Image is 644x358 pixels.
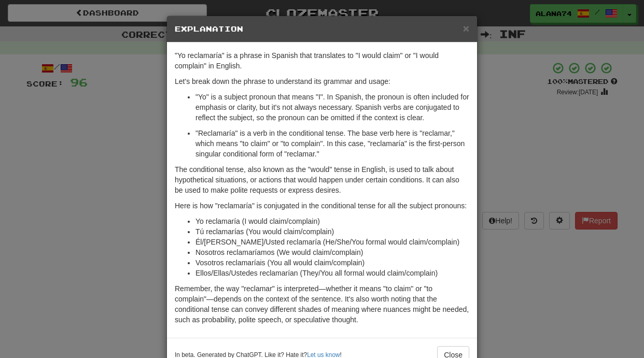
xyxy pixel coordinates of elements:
[175,76,469,87] p: Let's break down the phrase to understand its grammar and usage:
[195,257,469,268] li: Vosotros reclamaríais (You all would claim/complain)
[463,22,469,34] span: ×
[195,216,469,226] li: Yo reclamaría (I would claim/complain)
[195,268,469,278] li: Ellos/Ellas/Ustedes reclamarían (They/You all formal would claim/complain)
[175,24,469,34] h5: Explanation
[195,247,469,257] li: Nosotros reclamaríamos (We would claim/complain)
[175,50,469,71] p: "Yo reclamaría" is a phrase in Spanish that translates to "I would claim" or "I would complain" i...
[195,237,469,247] li: Él/[PERSON_NAME]/Usted reclamaría (He/She/You formal would claim/complain)
[175,283,469,325] p: Remember, the way "reclamar" is interpreted—whether it means "to claim" or "to complain"—depends ...
[195,128,469,159] p: "Reclamaría" is a verb in the conditional tense. The base verb here is "reclamar," which means "t...
[175,201,469,211] p: Here is how "reclamaría" is conjugated in the conditional tense for all the subject pronouns:
[195,226,469,237] li: Tú reclamarías (You would claim/complain)
[463,23,469,34] button: Close
[175,164,469,195] p: The conditional tense, also known as the "would" tense in English, is used to talk about hypothet...
[195,92,469,123] p: "Yo" is a subject pronoun that means "I". In Spanish, the pronoun is often included for emphasis ...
